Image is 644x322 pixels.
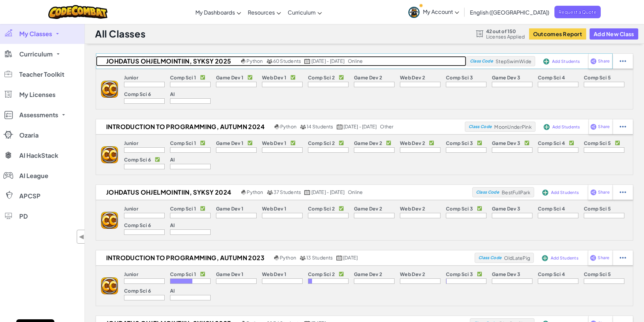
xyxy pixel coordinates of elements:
[620,124,626,130] img: IconStudentEllipsis.svg
[101,81,118,98] img: logo
[620,58,626,64] img: IconStudentEllipsis.svg
[300,255,306,261] img: MultipleUsers.png
[19,71,64,77] span: Teacher Toolkit
[339,206,344,211] p: ✅
[19,92,55,98] span: My Licenses
[273,58,301,64] span: 60 Students
[170,75,196,80] p: Comp Sci 1
[584,75,611,80] p: Comp Sci 5
[538,75,565,80] p: Comp Sci 4
[400,75,425,80] p: Web Dev 2
[216,271,243,277] p: Game Dev 1
[478,256,501,260] span: Class Code
[502,189,530,195] span: BestFullPark
[247,189,263,195] span: Python
[280,123,296,129] span: Python
[200,271,205,277] p: ✅
[542,255,548,261] img: IconAddStudents.svg
[590,124,597,130] img: IconShare_Purple.svg
[308,206,335,211] p: Comp Sci 2
[590,189,597,195] img: IconShare_Purple.svg
[124,75,138,80] p: Junior
[267,190,273,195] img: MultipleUsers.png
[339,75,344,80] p: ✅
[529,28,586,40] button: Outcomes Report
[274,255,279,261] img: python.png
[311,189,344,195] span: [DATE] - [DATE]
[200,140,205,146] p: ✅
[477,206,482,211] p: ✅
[170,206,196,211] p: Comp Sci 1
[496,58,531,64] span: StepSwimWide
[446,75,473,80] p: Comp Sci 3
[124,271,138,277] p: Junior
[544,124,550,130] img: IconAddStudents.svg
[216,206,243,211] p: Game Dev 1
[339,271,344,277] p: ✅
[486,28,525,34] span: 42 out of 150
[262,140,286,146] p: Web Dev 1
[19,173,48,179] span: AI League
[101,277,118,294] img: logo
[96,187,472,197] a: Johdatus ohjelmointiin, syksy 2024 Python 37 Students [DATE] - [DATE] online
[492,140,520,146] p: Game Dev 3
[446,271,473,277] p: Comp Sci 3
[280,254,296,261] span: Python
[101,212,118,229] img: logo
[408,7,420,18] img: avatar
[170,222,175,228] p: AI
[216,75,243,80] p: Game Dev 1
[405,1,462,23] a: My Account
[492,206,520,211] p: Game Dev 3
[339,140,344,146] p: ✅
[343,123,377,129] span: [DATE] - [DATE]
[19,31,52,37] span: My Classes
[423,8,459,15] span: My Account
[96,253,475,263] a: Introduction to Programming, autumn 2023 Python 13 Students [DATE]
[524,140,529,146] p: ✅
[284,3,325,21] a: Curriculum
[615,140,620,146] p: ✅
[262,206,286,211] p: Web Dev 1
[343,254,358,261] span: [DATE]
[124,157,151,162] p: Comp Sci 6
[101,146,118,163] img: logo
[244,3,284,21] a: Resources
[492,271,520,277] p: Game Dev 3
[538,140,565,146] p: Comp Sci 4
[195,9,235,16] span: My Dashboards
[598,256,609,260] span: Share
[476,190,499,194] span: Class Code
[96,56,239,66] h2: Johdatus ohjelmointiin, syksy 2025
[552,125,580,129] span: Add Students
[504,255,530,261] span: OldLatePig
[304,190,310,195] img: calendar.svg
[354,140,382,146] p: Game Dev 2
[584,271,611,277] p: Comp Sci 5
[192,3,244,21] a: My Dashboards
[311,58,344,64] span: [DATE] - [DATE]
[494,124,531,130] span: MoonUnderPink
[288,9,316,16] span: Curriculum
[124,91,151,97] p: Comp Sci 6
[554,6,601,18] span: Request a Quote
[275,124,280,129] img: python.png
[246,58,263,64] span: Python
[48,5,108,19] img: CodeCombat logo
[470,59,493,63] span: Class Code
[124,206,138,211] p: Junior
[336,255,342,261] img: calendar.svg
[598,125,610,129] span: Share
[348,189,363,195] div: online
[170,91,175,97] p: AI
[538,206,565,211] p: Comp Sci 4
[584,206,611,211] p: Comp Sci 5
[19,51,53,57] span: Curriculum
[170,157,175,162] p: AI
[241,59,246,64] img: python.png
[96,253,272,263] h2: Introduction to Programming, autumn 2023
[304,59,310,64] img: calendar.svg
[538,271,565,277] p: Comp Sci 4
